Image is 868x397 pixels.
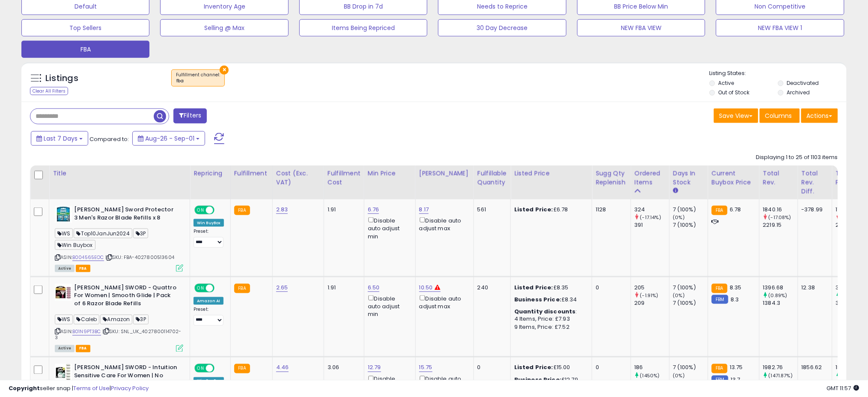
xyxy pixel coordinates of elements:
div: Cost (Exc. VAT) [276,169,320,187]
button: Actions [801,108,838,123]
div: Total Profit [836,169,867,187]
button: × [220,66,229,75]
div: Clear All Filters [30,87,68,95]
span: 2025-09-9 11:57 GMT [827,384,859,392]
span: All listings currently available for purchase on Amazon [55,345,75,352]
img: 51m6a+QMqjL._SL40_.jpg [55,206,72,223]
div: Disable auto adjust max [419,216,467,232]
button: Columns [760,108,800,123]
a: 6.50 [368,283,380,292]
small: (-17.14%) [640,214,661,221]
a: 6.76 [368,205,379,214]
span: Columns [765,111,792,120]
div: 391 [635,221,669,229]
div: 1128 [596,206,624,214]
div: Days In Stock [673,169,704,187]
small: (0%) [673,292,685,299]
div: 240 [477,284,504,292]
span: Amazon [100,315,132,325]
div: 209 [635,299,669,307]
label: Deactivated [787,79,819,87]
a: Privacy Policy [111,384,149,392]
div: 12.38 [802,284,826,292]
b: Listed Price: [514,283,553,292]
a: B01N9PT3BC [72,328,101,336]
span: OFF [213,284,227,292]
button: NEW FBA VIEW 1 [716,19,844,36]
div: Amazon AI [194,297,224,305]
div: 7 (100%) [673,364,708,372]
strong: Copyright [9,384,40,392]
div: Disable auto adjust min [368,216,409,241]
a: 10.50 [419,283,433,292]
button: Items Being Repriced [299,19,427,36]
a: 8.17 [419,205,429,214]
div: ASIN: [55,206,183,271]
a: 2.83 [276,205,288,214]
button: FBA [21,41,149,58]
button: Save View [714,108,758,123]
div: 1856.62 [802,364,826,372]
span: Fulfillment channel : [176,72,220,84]
small: FBM [712,295,728,304]
small: Days In Stock. [673,187,678,195]
div: Fulfillment Cost [328,169,361,187]
a: 2.65 [276,283,288,292]
div: 2219.15 [763,221,798,229]
div: 7 (100%) [673,299,708,307]
a: 15.75 [419,364,433,372]
img: 411QH-TsJ7L._SL40_.jpg [55,364,72,381]
div: 1840.16 [763,206,798,214]
div: Disable auto adjust max [419,294,467,310]
label: Archived [787,89,810,96]
span: ON [195,365,206,372]
b: [PERSON_NAME] Sword Protector 3 Men's Razor Blade Refills x 8 [74,206,178,224]
span: ON [195,284,206,292]
button: 30 Day Decrease [438,19,566,36]
span: | SKU: FBA-4027800513604 [105,254,174,261]
div: 0 [596,284,624,292]
div: Current Buybox Price [712,169,756,187]
div: Disable auto adjust min [368,294,409,319]
span: OFF [213,365,227,372]
div: Sugg Qty Replenish [596,169,627,187]
span: Compared to: [89,135,129,143]
span: 6.78 [730,205,741,214]
button: Last 7 Days [31,131,88,146]
div: Repricing [194,169,227,178]
div: fba [176,78,220,84]
span: 13.75 [730,364,743,372]
span: 3P [133,229,148,238]
span: All listings currently available for purchase on Amazon [55,265,75,272]
div: Displaying 1 to 25 of 1103 items [756,153,838,162]
a: 12.79 [368,364,381,372]
div: seller snap | | [9,385,149,393]
div: 9 Items, Price: £7.52 [514,324,585,331]
span: FBA [76,265,90,272]
div: £6.78 [514,206,585,214]
div: Win BuyBox [194,219,224,227]
div: Min Price [368,169,412,178]
small: (0%) [673,214,685,221]
button: NEW FBA VIEW [577,19,705,36]
h5: Listings [45,72,78,84]
span: OFF [213,207,227,214]
span: Win Buybox [55,240,95,250]
a: B004565EOC [72,254,104,261]
div: 324 [635,206,669,214]
button: Selling @ Max [160,19,288,36]
div: 1384.3 [763,299,798,307]
div: 7 (100%) [673,284,708,292]
div: 561 [477,206,504,214]
b: Business Price: [514,295,561,304]
small: (0.89%) [769,292,787,299]
span: 3P [133,315,148,325]
span: WS [55,229,73,238]
div: £8.35 [514,284,585,292]
span: 8.3 [731,295,739,304]
div: 3.06 [328,364,358,372]
div: 205 [635,284,669,292]
div: Fulfillable Quantity [477,169,507,187]
img: 41wASElGCKL._SL40_.jpg [55,284,72,301]
span: | SKU: SNL_UK_4027800114702-3 [55,328,182,341]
